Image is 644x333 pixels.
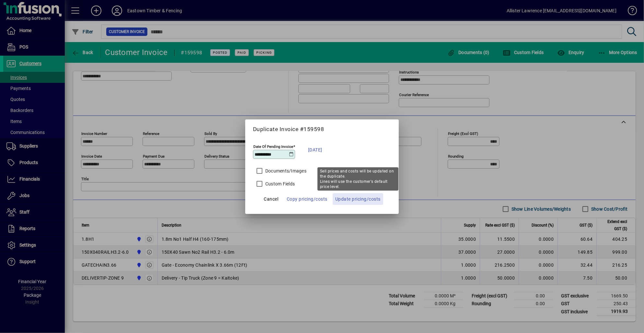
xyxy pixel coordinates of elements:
[305,142,326,158] button: [DATE]
[333,193,383,205] button: Update pricing/costs
[253,144,293,149] mat-label: Date Of Pending Invoice
[284,193,330,205] button: Copy pricing/costs
[317,167,398,191] div: Sell prices and costs will be updated on the duplicate. Lines will use the customer's default pri...
[308,146,322,154] span: [DATE]
[264,195,279,203] span: Cancel
[264,181,295,187] label: Custom Fields
[264,168,306,174] label: Documents/Images
[253,126,391,133] h5: Duplicate Invoice #159598
[261,193,282,205] button: Cancel
[335,195,381,203] span: Update pricing/costs
[287,195,328,203] span: Copy pricing/costs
